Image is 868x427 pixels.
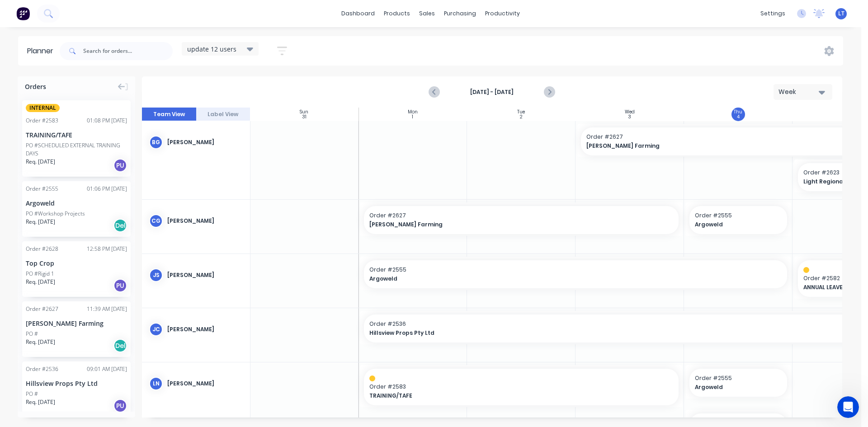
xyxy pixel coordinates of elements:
div: 01:08 PM [DATE] [87,117,127,125]
div: settings [756,7,790,20]
div: [PERSON_NAME] [167,325,243,333]
div: [PERSON_NAME] [167,271,243,279]
span: Req. [DATE] [26,338,55,346]
div: PO #Workshop Projects [26,210,85,218]
div: 31 [302,115,307,119]
div: Order # 2555 [26,185,58,193]
span: Orders [25,82,46,91]
div: sales [415,7,439,20]
div: PU [113,159,127,172]
div: [PERSON_NAME] Farming [26,319,127,328]
span: Req. [DATE] [26,158,55,166]
div: 3 [628,115,631,119]
div: Mon [408,109,418,115]
span: Order # 2583 [369,383,673,391]
span: Order # 2627 [369,211,673,220]
span: TRAINING/TAFE [369,392,643,400]
div: Sun [300,109,308,115]
div: Argoweld [26,198,127,208]
span: update 12 users [187,44,236,54]
span: Hillsview Props Pty Ltd [369,329,838,337]
div: Hillsview Props Pty Ltd [26,379,127,388]
div: BG [149,136,163,149]
span: Argoweld [369,275,741,283]
img: Factory [16,7,30,20]
div: [PERSON_NAME] [167,217,243,225]
div: Thu [734,109,742,115]
span: Order # 2555 [695,211,782,220]
div: CG [149,214,163,228]
div: Order # 2627 [26,305,58,313]
div: Del [113,339,127,352]
div: Del [113,219,127,232]
div: PO # [26,390,38,398]
span: Order # 2555 [695,374,782,382]
div: productivity [481,7,524,20]
button: Team View [142,108,196,121]
div: 09:01 AM [DATE] [87,365,127,373]
div: Top Crop [26,258,127,268]
div: JC [149,323,163,336]
iframe: Intercom live chat [837,396,859,418]
span: Req. [DATE] [26,278,55,286]
div: JS [149,268,163,282]
span: [PERSON_NAME] Farming [586,142,860,150]
div: PU [113,399,127,413]
a: dashboard [337,7,379,20]
div: Order # 2583 [26,117,58,125]
span: INTERNAL [26,104,60,112]
div: PO #Rigid 1 [26,270,54,278]
div: PO # [26,330,38,338]
div: 2 [520,115,523,119]
div: Planner [27,46,58,56]
span: Req. [DATE] [26,398,55,406]
button: Week [774,84,832,100]
div: Week [778,87,820,97]
div: TRAINING/TAFE [26,130,127,140]
div: 11:39 AM [DATE] [87,305,127,313]
span: Order # 2555 [369,266,782,274]
div: products [379,7,415,20]
input: Search for orders... [83,42,173,60]
div: [PERSON_NAME] [167,380,243,388]
span: [PERSON_NAME] Farming [369,221,643,229]
div: 4 [737,115,740,119]
div: Wed [625,109,635,115]
span: Argoweld [695,383,773,391]
div: PO #SCHEDULED EXTERNAL TRAINING DAYS [26,141,127,158]
div: Tue [517,109,525,115]
div: 12:58 PM [DATE] [87,245,127,253]
div: LN [149,377,163,390]
div: Order # 2536 [26,365,58,373]
div: PU [113,279,127,292]
div: Order # 2628 [26,245,58,253]
span: LT [838,9,844,18]
span: Req. [DATE] [26,218,55,226]
button: Label View [196,108,250,121]
strong: [DATE] - [DATE] [447,88,537,96]
span: Argoweld [695,221,773,229]
div: purchasing [439,7,481,20]
div: [PERSON_NAME] [167,138,243,146]
div: 1 [412,115,413,119]
div: 01:06 PM [DATE] [87,185,127,193]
